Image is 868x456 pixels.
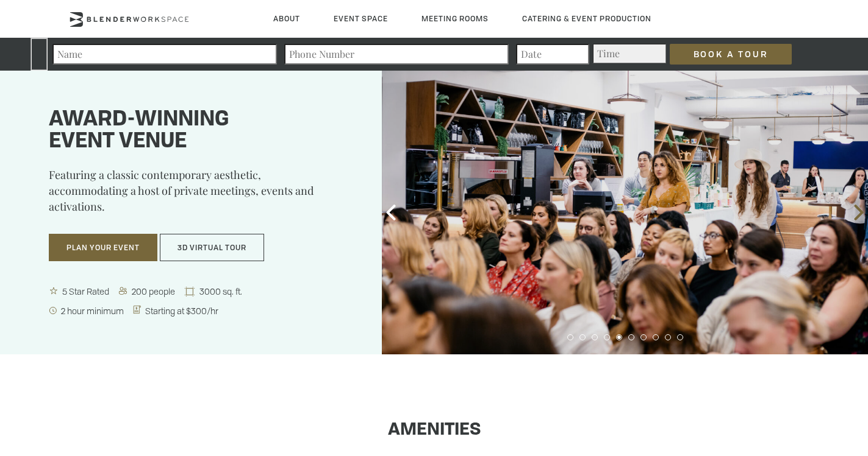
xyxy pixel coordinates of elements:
[68,421,800,440] h1: Amenities
[129,286,179,297] span: 200 people
[49,109,351,153] h1: Award-winning event venue
[49,234,157,262] button: Plan Your Event
[516,44,589,65] input: Date
[52,44,277,65] input: Name
[143,305,222,317] span: Starting at $300/hr
[60,286,113,297] span: 5 Star Rated
[670,44,792,65] input: Book a Tour
[648,300,868,456] iframe: Chat Widget
[59,305,127,317] span: 2 hour minimum
[49,167,351,223] p: Featuring a classic contemporary aesthetic, accommodating a host of private meetings, events and ...
[160,234,264,262] button: 3D Virtual Tour
[197,286,246,297] span: 3000 sq. ft.
[284,44,509,65] input: Phone Number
